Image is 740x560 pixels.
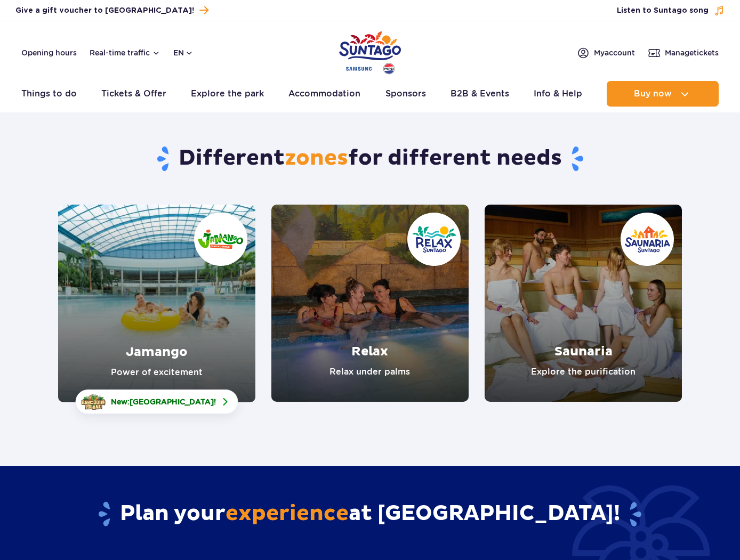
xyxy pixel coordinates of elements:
[173,47,194,58] button: en
[665,47,719,58] span: Manage tickets
[648,46,719,59] a: Managetickets
[577,46,635,59] a: Myaccount
[485,205,682,402] a: Saunaria
[617,5,709,16] span: Listen to Suntago song
[634,89,672,99] span: Buy now
[58,145,682,173] h1: Different for different needs
[58,205,255,402] a: Jamango
[385,81,426,107] a: Sponsors
[75,389,238,414] a: New:[GEOGRAPHIC_DATA]!
[271,205,469,402] a: Relax
[339,27,401,76] a: Park of Poland
[111,396,216,407] span: New: !
[285,145,348,172] span: zones
[21,47,77,58] a: Opening hours
[288,81,360,107] a: Accommodation
[90,48,160,57] button: Real-time traffic
[594,47,635,58] span: My account
[191,81,264,107] a: Explore the park
[607,81,719,107] button: Buy now
[130,397,214,406] span: [GEOGRAPHIC_DATA]
[101,81,166,107] a: Tickets & Offer
[15,3,208,18] a: Give a gift voucher to [GEOGRAPHIC_DATA]!
[451,81,509,107] a: B2B & Events
[226,500,349,527] span: experience
[617,5,725,16] button: Listen to Suntago song
[58,500,682,528] h2: Plan your at [GEOGRAPHIC_DATA]!
[21,81,77,107] a: Things to do
[534,81,582,107] a: Info & Help
[15,5,194,16] span: Give a gift voucher to [GEOGRAPHIC_DATA]!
